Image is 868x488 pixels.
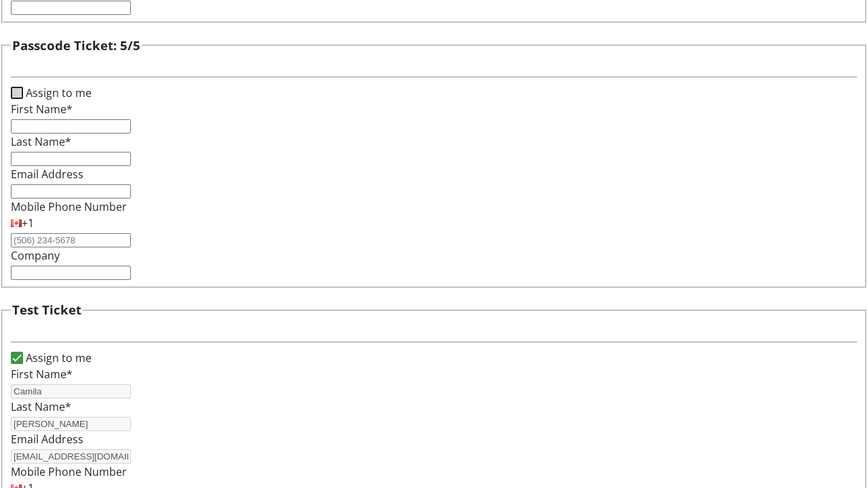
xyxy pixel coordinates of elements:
[11,432,83,447] label: Email Address
[11,102,73,117] label: First Name*
[11,167,83,182] label: Email Address
[23,350,92,366] label: Assign to me
[11,199,127,214] label: Mobile Phone Number
[11,233,131,247] input: (506) 234-5678
[12,300,81,319] h3: Test Ticket
[23,85,92,101] label: Assign to me
[12,36,140,55] h3: Passcode Ticket: 5/5
[11,248,60,263] label: Company
[11,464,127,479] label: Mobile Phone Number
[11,367,73,382] label: First Name*
[11,134,71,149] label: Last Name*
[11,399,71,414] label: Last Name*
